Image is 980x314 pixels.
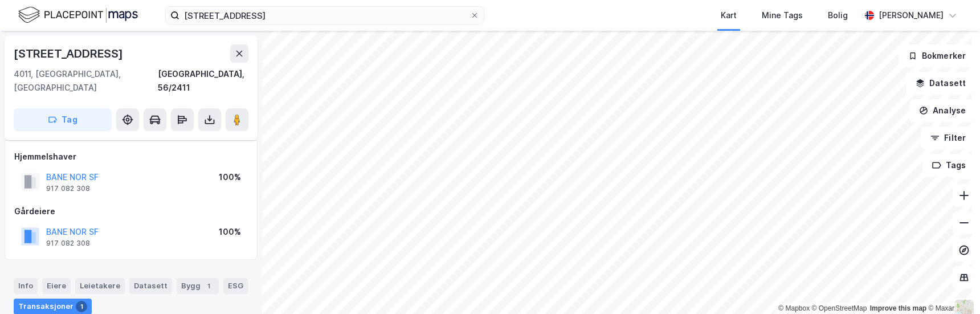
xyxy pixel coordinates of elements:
button: Bokmerker [899,44,975,67]
div: Bygg [177,278,219,294]
div: Leietakere [75,278,125,294]
button: Datasett [906,72,975,95]
div: 1 [76,301,87,312]
button: Tag [14,108,112,131]
iframe: Chat Widget [923,259,980,314]
a: Mapbox [778,304,810,312]
div: Kart [721,9,737,22]
div: Mine Tags [762,9,803,22]
div: [PERSON_NAME] [879,9,944,22]
div: Kontrollprogram for chat [923,259,980,314]
div: 917 082 308 [46,239,90,248]
button: Tags [922,154,975,177]
div: Hjemmelshaver [14,150,248,164]
div: Datasett [129,278,172,294]
div: Gårdeiere [14,205,248,218]
div: 100% [219,170,241,184]
img: logo.f888ab2527a4732fd821a326f86c7f29.svg [18,5,138,25]
div: Info [14,278,38,294]
div: [STREET_ADDRESS] [14,44,125,63]
div: 4011, [GEOGRAPHIC_DATA], [GEOGRAPHIC_DATA] [14,67,158,95]
a: Improve this map [870,304,926,312]
div: Eiere [42,278,71,294]
div: 917 082 308 [46,184,90,193]
div: [GEOGRAPHIC_DATA], 56/2411 [158,67,248,95]
a: OpenStreetMap [812,304,867,312]
div: Bolig [828,9,848,22]
input: Søk på adresse, matrikkel, gårdeiere, leietakere eller personer [179,7,470,24]
div: ESG [223,278,248,294]
button: Filter [921,127,975,149]
button: Analyse [909,99,975,122]
div: 100% [219,225,241,239]
div: 1 [203,280,214,292]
